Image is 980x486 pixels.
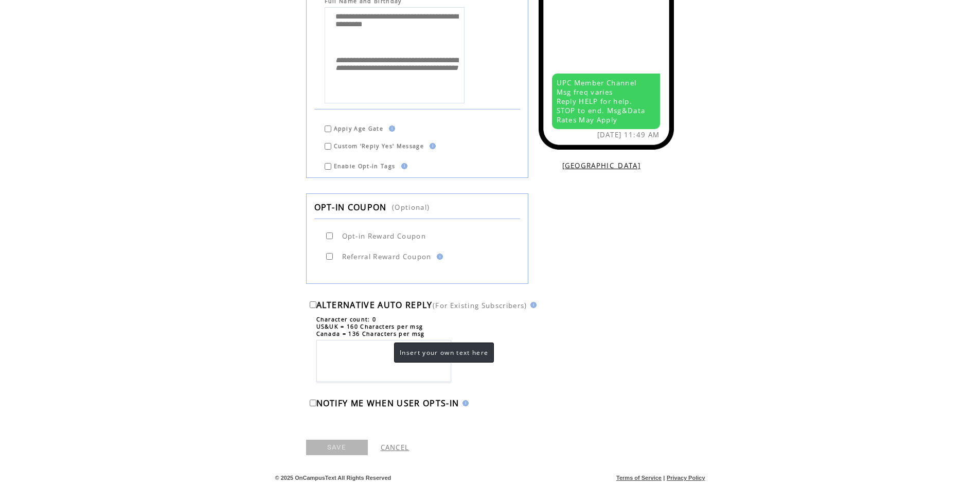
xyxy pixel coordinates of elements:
[275,475,391,481] span: © 2025 OnCampusText All Rights Reserved
[314,202,387,213] span: OPT-IN COUPON
[616,475,662,481] a: Terms of Service
[306,440,368,455] a: SAVE
[459,400,469,406] img: help.gif
[392,203,430,212] span: (Optional)
[334,163,396,170] span: Enable Opt-in Tags
[426,143,436,149] img: help.gif
[527,302,537,308] img: help.gif
[342,231,426,241] span: Opt-in Reward Coupon
[342,252,432,261] span: Referral Reward Coupon
[316,299,433,311] span: ALTERNATIVE AUTO REPLY
[316,323,423,330] span: US&UK = 160 Characters per msg
[433,301,527,310] span: (For Existing Subscribers)
[334,125,384,132] span: Apply Age Gate
[663,475,665,481] span: |
[398,163,407,169] img: help.gif
[316,316,377,323] span: Character count: 0
[667,475,705,481] a: Privacy Policy
[434,254,443,260] img: help.gif
[381,443,409,452] a: CANCEL
[316,398,459,409] span: NOTIFY ME WHEN USER OPTS-IN
[400,348,488,357] span: Insert your own text here
[386,125,395,132] img: help.gif
[557,78,646,124] span: UPC Member Channel Msg freq varies Reply HELP for help. STOP to end. Msg&Data Rates May Apply
[562,161,641,170] a: [GEOGRAPHIC_DATA]
[334,142,424,150] span: Custom 'Reply Yes' Message
[316,330,425,337] span: Canada = 136 Characters per msg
